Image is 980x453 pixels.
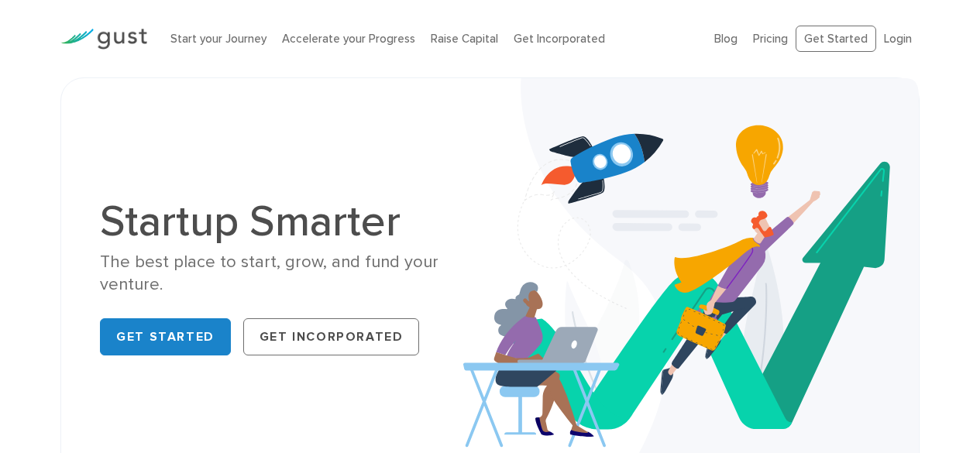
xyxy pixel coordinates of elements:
[884,32,912,46] a: Login
[170,32,266,46] a: Start your Journey
[796,26,876,53] a: Get Started
[431,32,498,46] a: Raise Capital
[514,32,605,46] a: Get Incorporated
[714,32,738,46] a: Blog
[60,29,147,50] img: Gust Logo
[753,32,788,46] a: Pricing
[100,251,478,297] div: The best place to start, grow, and fund your venture.
[243,318,420,355] a: Get Incorporated
[100,318,231,355] a: Get Started
[100,200,478,243] h1: Startup Smarter
[282,32,415,46] a: Accelerate your Progress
